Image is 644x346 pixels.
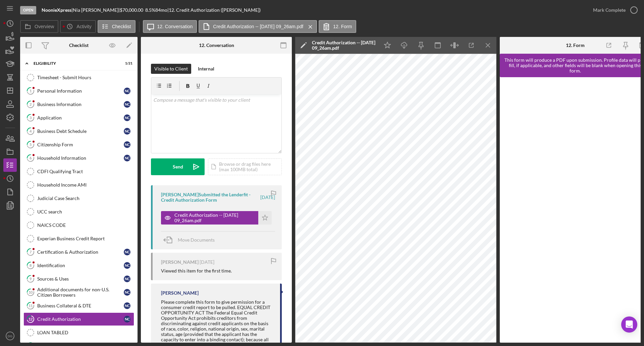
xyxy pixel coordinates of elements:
[37,88,124,94] div: Personal Information
[151,158,205,175] button: Send
[23,71,134,84] a: Timesheet - Submit Hours
[198,64,214,74] div: Internal
[23,178,134,192] a: Household Income AMI
[23,312,134,326] a: 12Credit AuthorizationNC
[23,98,134,111] a: 2Business InformationNC
[23,111,134,125] a: 3ApplicationNC
[161,211,272,225] button: Credit Authorization -- [DATE] 09_26am.pdf
[260,195,275,200] time: 2025-04-30 13:26
[124,141,130,148] div: N C
[161,259,199,265] div: [PERSON_NAME]
[23,259,134,272] a: 8IdentificationNC
[23,138,134,151] a: 5Citizenship FormNC
[23,218,134,232] a: NAICS CODE
[213,24,303,29] label: Credit Authorization -- [DATE] 09_26am.pdf
[30,250,32,254] tspan: 7
[174,212,255,223] div: Credit Authorization -- [DATE] 09_26am.pdf
[98,20,136,33] button: Checklist
[23,272,134,286] a: 9Sources & UsesNC
[30,277,32,281] tspan: 9
[76,24,91,29] label: Activity
[161,232,221,248] button: Move Documents
[34,61,116,65] div: Eligibility
[20,20,58,33] button: Overview
[29,317,33,321] tspan: 12
[8,334,12,338] text: DG
[30,89,32,93] tspan: 1
[37,155,124,161] div: Household Information
[60,20,96,33] button: Activity
[319,20,356,33] button: 12. Form
[143,20,197,33] button: 12. Conversation
[167,7,261,13] div: | 12. Credit Authorization ([PERSON_NAME])
[124,276,130,282] div: N C
[124,88,130,94] div: N C
[23,84,134,98] a: 1Personal InformationNC
[333,24,352,29] label: 12. Form
[37,263,124,268] div: Identification
[23,192,134,205] a: Judicial Case Search
[157,24,193,29] label: 12. Conversation
[30,102,32,106] tspan: 2
[124,114,130,121] div: N C
[37,223,134,228] div: NAICS CODE
[29,303,33,308] tspan: 11
[155,7,167,13] div: 84 mo
[42,7,71,13] b: NoonieXpress
[124,289,130,296] div: N C
[124,249,130,255] div: N C
[23,125,134,138] a: 4Business Debt ScheduleNC
[42,7,73,13] div: |
[37,303,124,308] div: Business Collateral & DTE
[120,61,132,65] div: 1 / 21
[30,263,32,267] tspan: 8
[178,237,215,243] span: Move Documents
[37,142,124,147] div: Citizenship Form
[23,286,134,299] a: 10Additional documents for non-U.S. Citizen BorrowersNC
[199,20,317,33] button: Credit Authorization -- [DATE] 09_26am.pdf
[37,102,124,107] div: Business Information
[23,245,134,259] a: 7Certification & AuthorizationNC
[3,329,17,343] button: DG
[23,232,134,245] a: Experian Business Credit Report
[37,196,134,201] div: Judicial Case Search
[35,24,54,29] label: Overview
[312,40,376,51] div: Credit Authorization -- [DATE] 09_26am.pdf
[593,3,626,17] div: Mark Complete
[112,24,131,29] label: Checklist
[23,299,134,312] a: 11Business Collateral & DTENC
[173,158,183,175] div: Send
[29,290,33,294] tspan: 10
[73,7,120,13] div: Nia [PERSON_NAME] |
[37,129,124,134] div: Business Debt Schedule
[37,169,134,174] div: CDFI Qualifying Tract
[151,64,191,74] button: Visible to Client
[37,75,134,80] div: Timesheet - Submit Hours
[37,115,124,120] div: Application
[621,316,637,333] div: Open Intercom Messenger
[37,249,124,255] div: Certification & Authorization
[586,3,641,17] button: Mark Complete
[124,316,130,323] div: N C
[30,115,32,120] tspan: 3
[23,151,134,165] a: 6Household InformationNC
[154,64,188,74] div: Visible to Client
[20,6,36,14] div: Open
[37,209,134,214] div: UCC search
[195,64,218,74] button: Internal
[37,276,124,282] div: Sources & Uses
[30,129,32,133] tspan: 4
[145,7,155,13] div: 8.5 %
[30,156,32,160] tspan: 6
[37,182,134,188] div: Household Income AMI
[124,262,130,269] div: N C
[124,155,130,161] div: N C
[37,236,134,241] div: Experian Business Credit Report
[124,128,130,135] div: N C
[124,302,130,309] div: N C
[30,142,32,147] tspan: 5
[200,259,214,265] time: 2025-04-30 13:25
[69,43,89,48] div: Checklist
[124,101,130,108] div: N C
[161,192,259,203] div: [PERSON_NAME] Submitted the Lenderfit - Credit Authorization Form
